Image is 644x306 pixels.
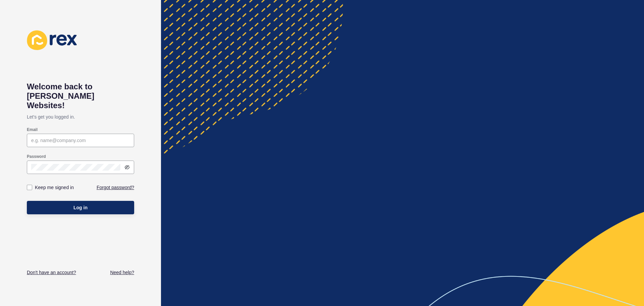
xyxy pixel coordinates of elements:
[35,184,74,191] label: Keep me signed in
[31,137,130,144] input: e.g. name@company.com
[97,184,134,191] a: Forgot password?
[27,154,46,159] label: Password
[27,82,134,110] h1: Welcome back to [PERSON_NAME] Websites!
[27,269,76,276] a: Don't have an account?
[110,269,134,276] a: Need help?
[27,127,38,132] label: Email
[73,204,88,211] span: Log in
[27,110,134,124] p: Let's get you logged in.
[27,201,134,214] button: Log in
